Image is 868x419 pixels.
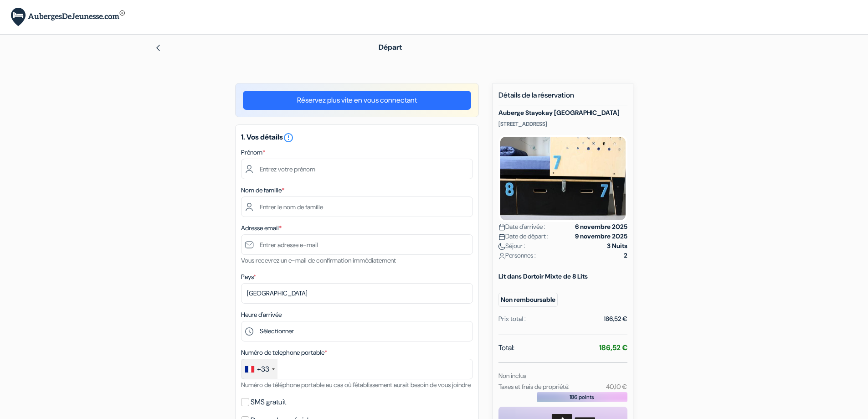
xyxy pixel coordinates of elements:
[606,383,627,391] small: 40,10 €
[498,109,627,117] h5: Auberge Stayokay [GEOGRAPHIC_DATA]
[241,186,284,195] label: Nom de famille
[241,223,282,233] label: Adresse email
[241,381,471,389] small: Numéro de téléphone portable au cas où l'établissement aurait besoin de vous joindre
[498,243,505,250] img: moon.svg
[498,342,514,353] span: Total:
[241,310,282,320] label: Heure d'arrivée
[498,233,505,240] img: calendar.svg
[11,8,125,26] img: AubergesDeJeunesse.com
[283,132,294,143] i: error_outline
[241,348,327,357] label: Numéro de telephone portable
[241,148,265,157] label: Prénom
[241,234,473,255] input: Entrer adresse e-mail
[624,251,627,260] strong: 2
[498,222,545,232] span: Date d'arrivée :
[498,372,526,380] small: Non inclus
[498,253,505,259] img: user_icon.svg
[570,393,594,401] span: 186 points
[498,293,558,307] small: Non remboursable
[607,241,627,251] strong: 3 Nuits
[243,91,471,110] a: Réservez plus vite en vous connectant
[575,232,627,241] strong: 9 novembre 2025
[379,42,402,52] span: Départ
[498,232,549,241] span: Date de départ :
[241,359,277,379] div: France: +33
[241,132,473,143] h5: 1. Vos détails
[498,224,505,231] img: calendar.svg
[241,197,473,217] input: Entrer le nom de famille
[251,396,286,409] label: SMS gratuit
[241,159,473,179] input: Entrez votre prénom
[604,314,627,324] div: 186,52 €
[154,44,162,52] img: left_arrow.svg
[498,251,536,260] span: Personnes :
[498,272,588,280] b: Lit dans Dortoir Mixte de 8 Lits
[498,314,526,324] div: Prix total :
[241,256,396,264] small: Vous recevrez un e-mail de confirmation immédiatement
[498,91,627,105] h5: Détails de la réservation
[257,364,269,375] div: +33
[498,383,570,391] small: Taxes et frais de propriété:
[498,120,627,128] p: [STREET_ADDRESS]
[599,343,627,352] strong: 186,52 €
[283,132,294,142] a: error_outline
[498,241,525,251] span: Séjour :
[241,272,256,282] label: Pays
[575,222,627,232] strong: 6 novembre 2025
